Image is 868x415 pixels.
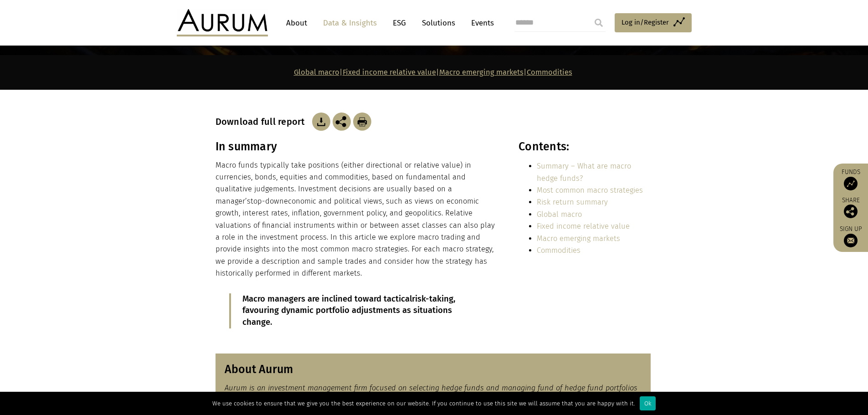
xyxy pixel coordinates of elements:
[615,13,692,32] a: Log in/Register
[216,159,499,280] p: Macro funds typically take positions (either directional or relative value) in currencies, bonds,...
[177,9,268,36] img: Aurum
[844,234,858,247] img: Sign up to our newsletter
[838,168,863,190] a: Funds
[294,68,339,77] a: Global macro
[417,15,460,31] a: Solutions
[537,210,582,219] a: Global macro
[537,186,643,195] a: Most common macro strategies
[640,396,656,410] div: Ok
[537,198,608,206] a: Risk return summary
[519,140,650,154] h3: Contents:
[439,68,524,77] a: Macro emerging markets
[467,15,494,31] a: Events
[388,15,411,31] a: ESG
[537,222,630,231] a: Fixed income relative value
[537,162,631,182] a: Summary – What are macro hedge funds?
[251,197,284,205] span: top-down
[844,177,858,190] img: Access Funds
[318,15,381,31] a: Data & Insights
[353,113,371,131] img: Download Article
[343,68,436,77] a: Fixed income relative value
[333,113,351,131] img: Share this post
[590,14,608,32] input: Submit
[312,113,330,131] img: Download Article
[216,116,310,127] h3: Download full report
[225,363,642,376] h3: About Aurum
[537,246,580,255] a: Commodities
[242,293,474,329] p: Macro managers are inclined toward tactical , favouring dynamic portfolio adjustments as situatio...
[216,140,499,154] h3: In summary
[537,234,620,243] a: Macro emerging markets
[838,197,863,218] div: Share
[621,17,669,28] span: Log in/Register
[294,68,572,77] strong: | | |
[527,68,572,77] a: Commodities
[844,205,858,218] img: Share this post
[225,384,637,404] em: Aurum is an investment management firm focused on selecting hedge funds and managing fund of hedg...
[838,225,863,247] a: Sign up
[412,294,453,304] span: risk-taking
[282,15,312,31] a: About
